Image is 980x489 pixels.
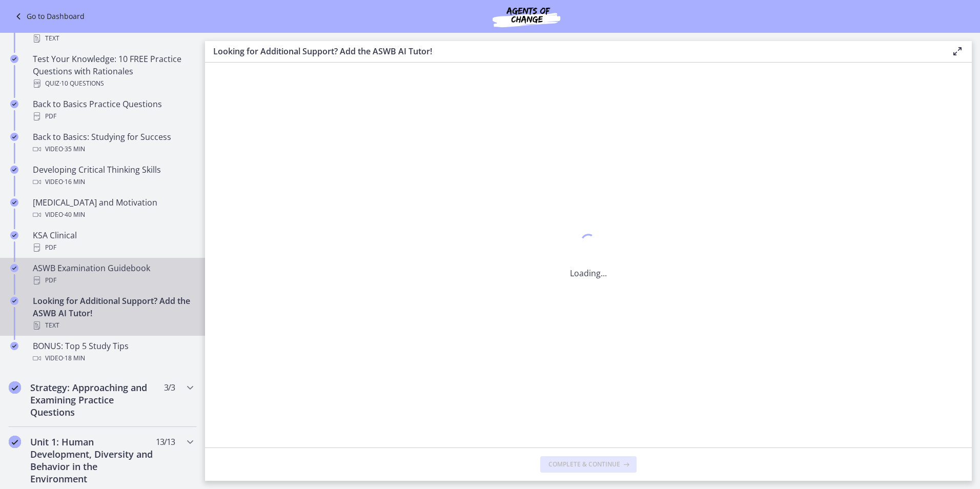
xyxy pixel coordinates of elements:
[63,209,85,221] span: · 40 min
[33,295,193,332] div: Looking for Additional Support? Add the ASWB AI Tutor!
[10,264,18,272] i: Completed
[33,110,193,123] div: PDF
[164,381,175,394] span: 3 / 3
[33,319,193,332] div: Text
[570,267,607,279] p: Loading...
[33,77,193,90] div: Quiz
[9,436,21,448] i: Completed
[10,342,18,350] i: Completed
[33,176,193,188] div: Video
[10,133,18,141] i: Completed
[540,456,637,473] button: Complete & continue
[63,352,85,364] span: · 18 min
[33,209,193,221] div: Video
[33,340,193,364] div: BONUS: Top 5 Study Tips
[59,77,104,90] span: · 10 Questions
[33,274,193,287] div: PDF
[33,32,193,45] div: Text
[33,164,193,188] div: Developing Critical Thinking Skills
[33,352,193,364] div: Video
[33,98,193,123] div: Back to Basics Practice Questions
[33,229,193,254] div: KSA Clinical
[10,231,18,239] i: Completed
[465,4,588,29] img: Agents of Change
[9,381,21,394] i: Completed
[33,53,193,90] div: Test Your Knowledge: 10 FREE Practice Questions with Rationales
[33,143,193,155] div: Video
[10,55,18,63] i: Completed
[33,196,193,221] div: [MEDICAL_DATA] and Motivation
[30,381,155,418] h2: Strategy: Approaching and Examining Practice Questions
[10,297,18,305] i: Completed
[63,176,85,188] span: · 16 min
[10,198,18,207] i: Completed
[10,100,18,108] i: Completed
[33,241,193,254] div: PDF
[156,436,175,448] span: 13 / 13
[33,262,193,287] div: ASWB Examination Guidebook
[12,10,85,23] a: Go to Dashboard
[548,460,620,468] span: Complete & continue
[30,436,155,485] h2: Unit 1: Human Development, Diversity and Behavior in the Environment
[63,143,85,155] span: · 35 min
[10,166,18,174] i: Completed
[570,231,607,255] div: 1
[33,131,193,155] div: Back to Basics: Studying for Success
[213,45,935,57] h3: Looking for Additional Support? Add the ASWB AI Tutor!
